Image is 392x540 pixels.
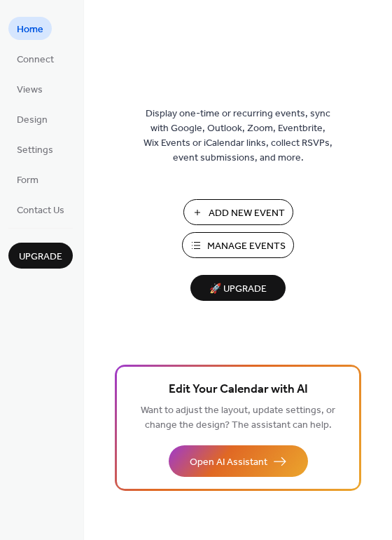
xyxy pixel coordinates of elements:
[169,380,308,400] span: Edit Your Calendar with AI
[8,47,62,70] a: Connect
[17,53,54,67] span: Connect
[169,445,308,477] button: Open AI Assistant
[182,232,294,258] button: Manage Events
[190,275,286,301] button: 🚀 Upgrade
[190,455,267,470] span: Open AI Assistant
[8,17,52,40] a: Home
[17,173,38,188] span: Form
[209,206,285,221] span: Add New Event
[8,77,51,100] a: Views
[207,239,286,254] span: Manage Events
[141,401,335,435] span: Want to adjust the layout, update settings, or change the design? The assistant can help.
[17,22,43,37] span: Home
[8,243,73,269] button: Upgrade
[17,113,48,128] span: Design
[199,280,277,299] span: 🚀 Upgrade
[183,199,293,225] button: Add New Event
[143,107,332,166] span: Display one-time or recurring events, sync with Google, Outlook, Zoom, Eventbrite, Wix Events or ...
[19,250,62,264] span: Upgrade
[8,198,73,221] a: Contact Us
[17,83,43,97] span: Views
[8,168,47,191] a: Form
[17,203,64,218] span: Contact Us
[17,143,53,158] span: Settings
[8,107,56,130] a: Design
[8,137,62,161] a: Settings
